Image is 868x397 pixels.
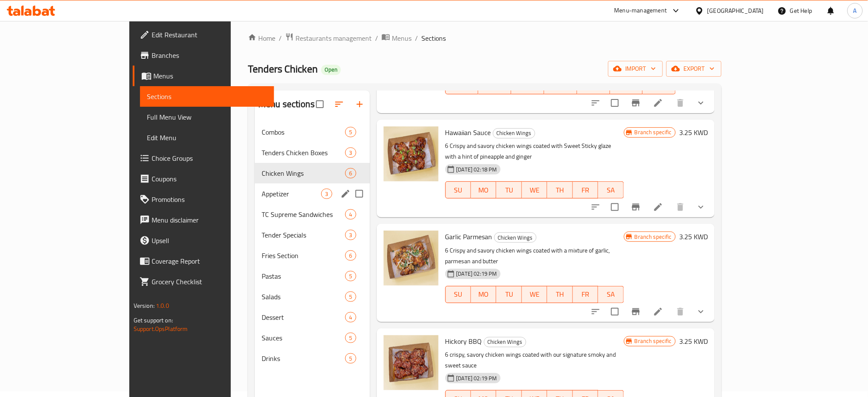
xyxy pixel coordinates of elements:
[152,50,268,60] span: Branches
[691,197,711,217] button: show more
[346,252,355,260] span: 6
[152,215,268,225] span: Menu disclaimer
[471,286,497,303] button: MO
[626,301,646,322] button: Branch-specific-item
[345,333,356,343] div: items
[255,183,370,204] div: Appetizer3edit
[670,301,691,322] button: delete
[471,181,497,198] button: MO
[382,33,412,44] a: Menus
[345,312,356,322] div: items
[445,126,491,139] span: Hawaiian Sauce
[346,334,355,342] span: 5
[329,94,349,114] span: Sort sections
[573,181,599,198] button: FR
[445,335,482,348] span: Hickory BBQ
[152,194,268,205] span: Promotions
[474,288,493,301] span: MO
[133,45,274,66] a: Branches
[631,233,675,241] span: Branch specific
[134,300,155,311] span: Version:
[453,270,501,278] span: [DATE] 02:19 PM
[262,127,345,137] div: Combos
[673,63,715,74] span: export
[133,148,274,168] a: Choice Groups
[606,198,624,216] span: Select to update
[248,33,722,44] nav: breadcrumb
[500,184,519,196] span: TU
[262,209,345,220] span: TC Supreme Sandwiches
[345,147,356,158] div: items
[853,6,857,15] span: A
[631,337,675,345] span: Branch specific
[133,210,274,230] a: Menu disclaimer
[551,184,570,196] span: TH
[133,168,274,189] a: Coupons
[133,230,274,251] a: Upsell
[262,353,345,364] span: Drinks
[349,94,370,114] button: Add section
[515,80,541,92] span: TU
[482,80,508,92] span: MO
[602,288,620,301] span: SA
[653,307,663,317] a: Edit menu item
[445,245,624,267] p: 6 Crispy and savory chicken wings coated with a mixture of garlic, parmesan and butter
[152,30,268,40] span: Edit Restaurant
[262,292,345,302] span: Salads
[133,251,274,271] a: Coverage Report
[140,127,274,148] a: Edit Menu
[696,307,706,317] svg: Show Choices
[484,337,526,347] div: Chicken Wings
[262,168,345,178] div: Chicken Wings
[156,300,169,311] span: 1.0.0
[493,128,535,138] span: Chicken Wings
[453,165,501,174] span: [DATE] 02:18 PM
[295,33,372,43] span: Restaurants management
[522,181,548,198] button: WE
[653,98,663,108] a: Edit menu item
[449,288,468,301] span: SU
[598,181,624,198] button: SA
[346,355,355,363] span: 5
[140,107,274,127] a: Full Menu View
[670,197,691,217] button: delete
[547,181,573,198] button: TH
[134,323,188,334] a: Support.OpsPlatform
[614,80,640,92] span: FR
[496,181,522,198] button: TU
[696,98,706,108] svg: Show Choices
[262,333,345,343] div: Sauces
[285,33,372,44] a: Restaurants management
[147,132,268,143] span: Edit Menu
[585,301,606,322] button: sort-choices
[262,189,321,199] span: Appetizer
[321,65,341,75] div: Open
[585,93,606,113] button: sort-choices
[691,301,711,322] button: show more
[262,147,345,158] span: Tenders Chicken Boxes
[415,33,418,43] li: /
[258,98,315,111] h2: Menu sections
[279,33,282,43] li: /
[262,230,345,240] span: Tender Specials
[598,286,624,303] button: SA
[679,126,708,138] h6: 3.25 KWD
[666,61,722,77] button: export
[133,189,274,210] a: Promotions
[255,163,370,183] div: Chicken Wings6
[152,256,268,266] span: Coverage Report
[262,271,345,281] span: Pastas
[255,266,370,286] div: Pastas5
[495,233,536,243] span: Chicken Wings
[153,71,268,81] span: Menus
[346,169,355,177] span: 6
[311,95,329,113] span: Select all sections
[484,337,526,347] span: Chicken Wings
[147,91,268,102] span: Sections
[255,348,370,369] div: Drinks5
[345,292,356,302] div: items
[548,80,574,92] span: WE
[445,349,624,371] p: 6 crispy, savory chicken wings coated with our signature smoky and sweet sauce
